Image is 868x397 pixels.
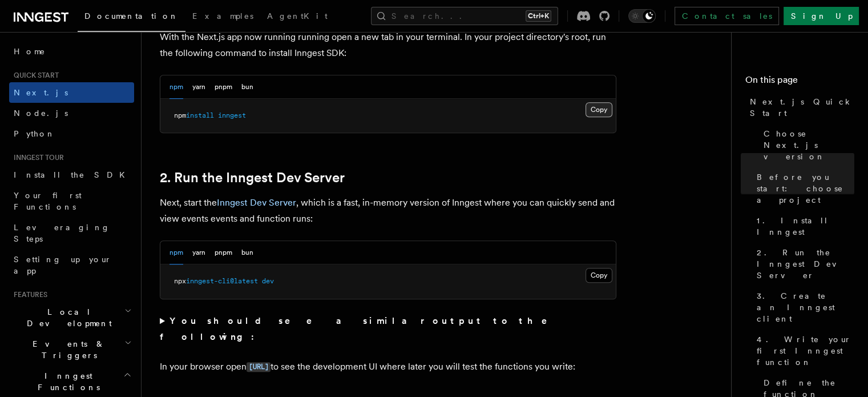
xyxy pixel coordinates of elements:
[745,91,854,123] a: Next.js Quick Start
[675,7,779,25] a: Contact sales
[784,7,859,25] a: Sign Up
[757,171,854,206] span: Before you start: choose a project
[371,7,558,25] button: Search...Ctrl+K
[752,167,854,210] a: Before you start: choose a project
[160,170,345,186] a: 2. Run the Inngest Dev Server
[14,170,132,179] span: Install the SDK
[9,334,134,366] button: Events & Triggers
[260,3,334,31] a: AgentKit
[14,88,68,97] span: Next.js
[160,195,616,227] p: Next, start the , which is a fast, in-memory version of Inngest where you can quickly send and vi...
[586,102,612,117] button: Copy
[14,255,112,275] span: Setting up your app
[160,315,563,342] strong: You should see a similar output to the following:
[757,247,854,281] span: 2. Run the Inngest Dev Server
[752,329,854,372] a: 4. Write your first Inngest function
[215,241,232,264] button: pnpm
[14,191,82,211] span: Your first Functions
[9,249,134,281] a: Setting up your app
[174,111,186,119] span: npm
[9,217,134,249] a: Leveraging Steps
[218,111,246,119] span: inngest
[745,73,854,91] h4: On this page
[757,290,854,324] span: 3. Create an Inngest client
[174,277,186,285] span: npx
[169,241,183,264] button: npm
[14,109,68,118] span: Node.js
[757,334,854,368] span: 4. Write your first Inngest function
[628,9,656,23] button: Toggle dark mode
[9,165,134,185] a: Install the SDK
[9,306,124,329] span: Local Development
[9,290,47,299] span: Features
[84,11,179,21] span: Documentation
[192,11,253,21] span: Examples
[752,210,854,242] a: 1. Install Inngest
[9,123,134,144] a: Python
[186,277,258,285] span: inngest-cli@latest
[217,197,296,208] a: Inngest Dev Server
[160,359,616,375] p: In your browser open to see the development UI where later you will test the functions you write:
[9,103,134,123] a: Node.js
[9,302,134,334] button: Local Development
[215,75,232,99] button: pnpm
[9,82,134,103] a: Next.js
[14,46,46,57] span: Home
[247,361,271,372] a: [URL]
[241,241,253,264] button: bun
[185,3,260,31] a: Examples
[14,223,110,243] span: Leveraging Steps
[9,370,123,393] span: Inngest Functions
[267,11,328,21] span: AgentKit
[9,41,134,62] a: Home
[586,268,612,283] button: Copy
[14,129,55,138] span: Python
[9,185,134,217] a: Your first Functions
[241,75,253,99] button: bun
[750,96,854,119] span: Next.js Quick Start
[9,71,59,80] span: Quick start
[186,111,214,119] span: install
[247,362,271,372] code: [URL]
[78,3,185,32] a: Documentation
[526,10,551,22] kbd: Ctrl+K
[160,29,616,61] p: With the Next.js app now running running open a new tab in your terminal. In your project directo...
[192,241,205,264] button: yarn
[757,215,854,238] span: 1. Install Inngest
[752,286,854,329] a: 3. Create an Inngest client
[9,338,124,361] span: Events & Triggers
[160,313,616,345] summary: You should see a similar output to the following:
[759,123,854,167] a: Choose Next.js version
[169,75,183,99] button: npm
[192,75,205,99] button: yarn
[262,277,274,285] span: dev
[752,242,854,286] a: 2. Run the Inngest Dev Server
[9,153,64,162] span: Inngest tour
[764,128,854,162] span: Choose Next.js version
